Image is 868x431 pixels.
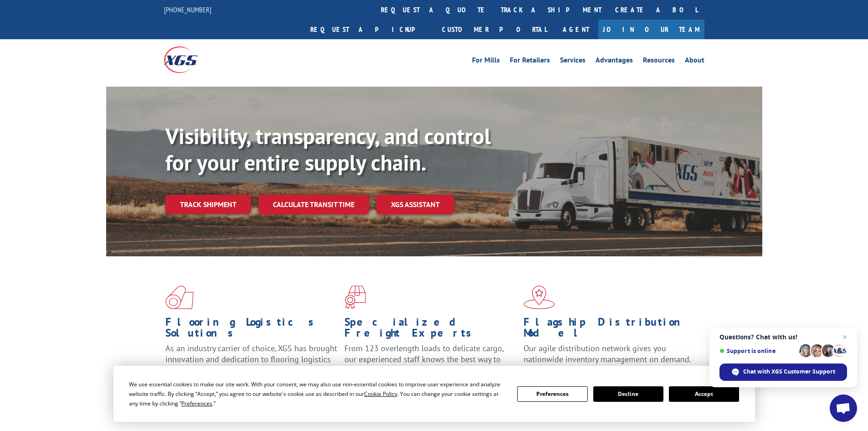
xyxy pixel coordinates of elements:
span: Questions? Chat with us! [719,333,847,341]
a: Calculate transit time [258,195,369,214]
img: xgs-icon-flagship-distribution-model-red [524,286,555,309]
img: xgs-icon-total-supply-chain-intelligence-red [165,286,194,309]
button: Preferences [517,386,587,402]
button: Accept [669,386,739,402]
a: Resources [643,57,675,67]
a: Join Our Team [598,20,704,39]
a: Services [560,57,586,67]
span: Preferences [181,400,212,407]
a: For Retailers [510,57,550,67]
a: For Mills [472,57,500,67]
div: Cookie Consent Prompt [113,366,755,422]
a: Track shipment [165,195,251,214]
h1: Specialized Freight Experts [344,317,517,343]
div: We use essential cookies to make our site work. With your consent, we may also use non-essential ... [129,379,506,408]
div: Open chat [830,395,857,422]
b: Visibility, transparency, and control for your entire supply chain. [165,122,491,177]
span: Chat with XGS Customer Support [743,368,835,376]
span: Support is online [719,348,796,354]
h1: Flagship Distribution Model [524,317,696,343]
p: From 123 overlength loads to delicate cargo, our experienced staff knows the best way to move you... [344,343,517,384]
a: Agent [554,20,598,39]
span: As an industry carrier of choice, XGS has brought innovation and dedication to flooring logistics... [165,343,337,375]
span: Cookie Policy [364,390,397,398]
a: About [685,57,704,67]
a: Customer Portal [435,20,554,39]
a: [PHONE_NUMBER] [164,5,211,14]
img: xgs-icon-focused-on-flooring-red [344,286,366,309]
a: XGS ASSISTANT [376,195,454,214]
a: Advantages [596,57,633,67]
h1: Flooring Logistics Solutions [165,317,338,343]
div: Chat with XGS Customer Support [719,363,847,381]
span: Our agile distribution network gives you nationwide inventory management on demand. [524,343,691,364]
span: Close chat [839,332,850,343]
button: Decline [593,386,663,402]
a: Request a pickup [303,20,435,39]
